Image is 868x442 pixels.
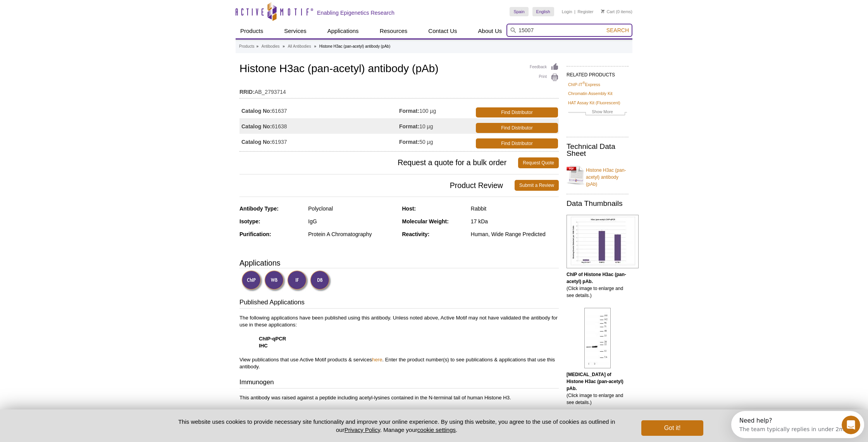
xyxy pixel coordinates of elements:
[567,66,629,80] h2: RELATED PRODUCTS
[474,24,507,38] a: About Us
[606,27,629,33] span: Search
[568,90,613,97] a: Chromatin Assembly Kit
[530,63,559,71] a: Feedback
[567,372,623,391] b: [MEDICAL_DATA] of Histone H3ac (pan-acetyl) pAb.
[731,411,864,438] iframe: Intercom live chat discovery launcher
[601,9,604,13] img: Your Cart
[241,123,272,130] strong: Catalog No:
[241,270,263,292] img: ChIP Validated
[239,394,559,401] p: This antibody was raised against a peptide including acetyl-lysines contained in the N-terminal t...
[568,99,620,106] a: HAT Assay Kit (Fluorescent)
[471,205,559,212] div: Rabbit
[239,218,260,224] strong: Isotype:
[236,24,268,38] a: Products
[567,143,629,157] h2: Technical Data Sheet
[641,420,703,436] button: Got it!
[239,63,559,76] h1: Histone H3ac (pan-acetyl) antibody (pAb)
[239,231,271,237] strong: Purification:
[518,157,559,168] a: Request Quote
[567,371,629,406] p: (Click image to enlarge and see details.)
[506,24,632,37] input: Keyword, Cat. No.
[417,426,456,433] button: cookie settings
[532,7,554,16] a: English
[476,138,558,148] a: Find Distributor
[239,157,518,168] span: Request a quote for a bulk order
[323,24,363,38] a: Applications
[241,107,272,114] strong: Catalog No:
[282,44,285,48] li: »
[399,118,474,134] td: 10 µg
[424,24,462,38] a: Contact Us
[515,180,559,191] a: Submit a Review
[344,426,380,433] a: Privacy Policy
[308,205,396,212] div: Polyclonal
[3,3,136,24] div: Open Intercom Messenger
[8,7,113,13] div: Need help?
[239,298,559,309] h3: Published Applications
[574,7,575,16] li: |
[399,103,474,118] td: 100 µg
[567,162,629,188] a: Histone H3ac (pan-acetyl) antibody (pAb)
[262,43,280,50] a: Antibodies
[399,134,474,149] td: 50 µg
[568,108,627,117] a: Show More
[471,218,559,225] div: 17 kDa
[314,44,316,48] li: »
[567,272,626,284] b: ChIP of Histone H3ac (pan-acetyl) pAb.
[567,271,629,299] p: (Click image to enlarge and see details.)
[375,24,412,38] a: Resources
[165,418,629,434] p: This website uses cookies to provide necessary site functionality and improve your online experie...
[842,416,860,434] iframe: Intercom live chat
[601,7,632,16] li: (0 items)
[568,81,600,88] a: ChIP-IT®Express
[239,180,515,191] span: Product Review
[317,9,394,16] h2: Enabling Epigenetics Research
[471,231,559,238] div: Human, Wide Range Predicted
[287,270,308,292] img: Immunofluorescence Validated
[239,205,279,212] strong: Antibody Type:
[239,378,559,388] h3: Immunogen
[402,231,430,237] strong: Reactivity:
[239,314,559,370] p: The following applications have been published using this antibody. Unless noted above, Active Mo...
[584,308,611,368] img: Histone H3ac (pan-acetyl) antibody (pAb) tested by Western blot.
[476,107,558,117] a: Find Distributor
[241,138,272,145] strong: Catalog No:
[239,257,559,269] h3: Applications
[399,123,419,130] strong: Format:
[402,205,416,212] strong: Host:
[308,231,396,238] div: Protein A Chromatography
[577,9,593,14] a: Register
[239,103,399,118] td: 61637
[399,138,419,145] strong: Format:
[319,44,390,48] li: Histone H3ac (pan-acetyl) antibody (pAb)
[510,7,528,16] a: Spain
[239,84,559,96] td: AB_2793714
[310,270,331,292] img: Dot Blot Validated
[308,218,396,225] div: IgG
[562,9,572,14] a: Login
[402,218,449,224] strong: Molecular Weight:
[604,27,631,34] button: Search
[264,270,286,292] img: Western Blot Validated
[279,24,311,38] a: Services
[8,13,113,21] div: The team typically replies in under 2m
[239,409,559,420] h3: Buffer
[239,134,399,149] td: 61937
[530,73,559,82] a: Print
[567,200,629,207] h2: Data Thumbnails
[399,107,419,114] strong: Format:
[239,43,254,50] a: Products
[601,9,615,14] a: Cart
[567,215,639,268] img: Histone H3ac (pan-acetyl) antibody (pAb) tested by ChIP.
[239,118,399,134] td: 61638
[582,81,585,85] sup: ®
[259,336,286,342] strong: ChIP-qPCR
[372,357,382,363] a: here
[259,343,268,349] strong: IHC
[476,123,558,133] a: Find Distributor
[288,43,311,50] a: All Antibodies
[239,88,255,95] strong: RRID:
[256,44,258,48] li: »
